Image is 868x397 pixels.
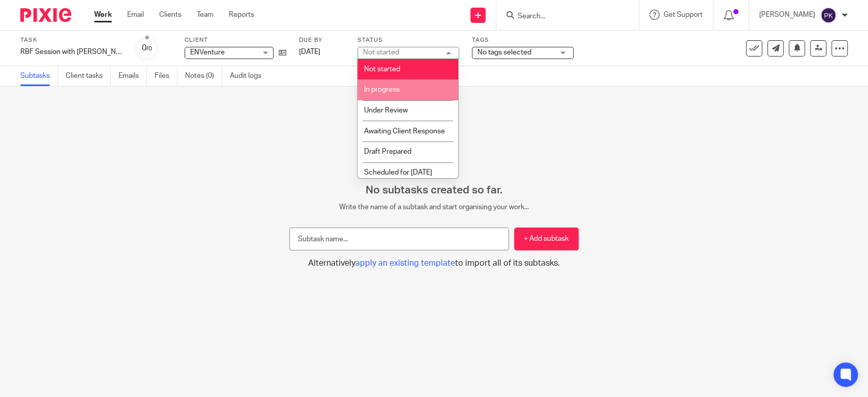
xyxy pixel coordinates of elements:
div: RBF Session with [PERSON_NAME] and [PERSON_NAME] [20,47,122,57]
p: [PERSON_NAME] [759,10,815,20]
button: Alternativelyapply an existing templateto import all of its subtasks. [289,258,579,269]
div: 0 [142,42,152,54]
label: Status [357,36,459,44]
a: Subtasks [20,66,58,86]
span: Not started [364,66,400,73]
span: apply an existing template [355,259,455,267]
a: Reports [229,10,254,20]
a: Notes (0) [185,66,222,86]
span: No tags selected [477,49,531,56]
a: Emails [118,66,147,86]
a: Files [155,66,177,86]
span: ENVenture [190,49,225,56]
input: Subtask name... [289,228,509,250]
p: Write the name of a subtask and start organising your work... [289,202,579,212]
span: Under Review [364,107,408,114]
img: Pixie [20,8,71,22]
div: RBF Session with Kevin and Joy [20,47,122,57]
div: Not started [363,49,399,56]
small: /0 [146,46,152,51]
label: Due by [299,36,345,44]
span: [DATE] [299,48,320,55]
a: Client tasks [66,66,111,86]
span: Get Support [664,11,703,18]
a: Clients [159,10,182,20]
span: Awaiting Client Response [364,128,445,135]
span: In progress [364,86,400,93]
span: Draft Prepared [364,148,411,155]
label: Tags [472,36,574,44]
span: Scheduled for [DATE] [364,169,432,176]
input: Search [517,12,608,21]
img: svg%3E [820,7,836,23]
a: Team [197,10,214,20]
a: Work [94,10,112,20]
h2: No subtasks created so far. [289,184,579,197]
label: Client [185,36,286,44]
label: Task [20,36,122,44]
button: + Add subtask [514,228,579,250]
a: Audit logs [230,66,269,86]
a: Email [127,10,144,20]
